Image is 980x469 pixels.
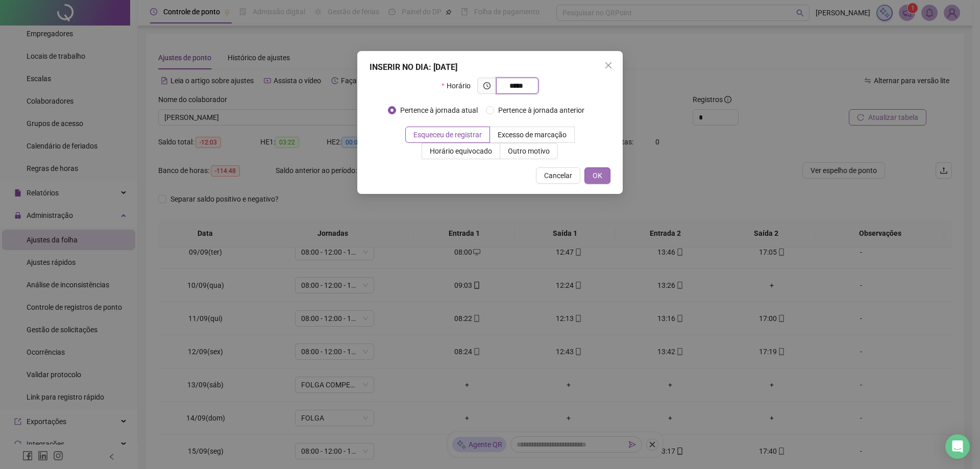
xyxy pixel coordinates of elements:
span: close [604,61,612,69]
span: Pertence à jornada anterior [494,105,589,116]
span: Excesso de marcação [498,131,567,139]
button: Cancelar [536,167,580,184]
div: Open Intercom Messenger [945,434,970,459]
span: Esqueceu de registrar [413,131,482,139]
div: INSERIR NO DIA : [DATE] [370,61,610,73]
span: OK [593,170,602,181]
span: Cancelar [544,170,572,181]
span: clock-circle [483,82,491,89]
label: Horário [442,78,477,94]
span: Horário equivocado [430,147,492,155]
button: OK [584,167,610,184]
span: Pertence à jornada atual [396,105,482,116]
button: Close [600,57,617,73]
span: Outro motivo [508,147,550,155]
